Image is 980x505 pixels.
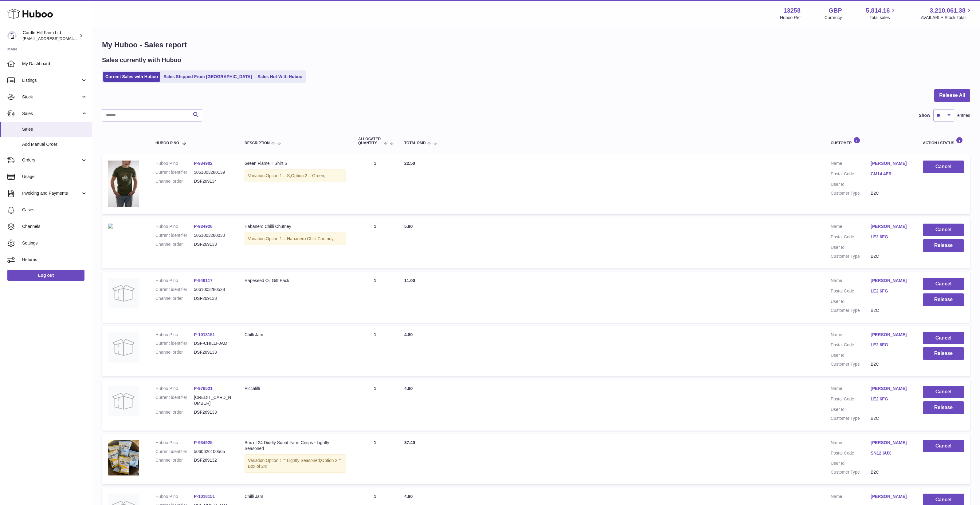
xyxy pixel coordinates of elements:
dd: B2C [871,361,911,367]
dd: 5061003280528 [194,287,232,292]
button: Cancel [923,440,964,452]
h1: My Huboo - Sales report [102,40,970,50]
dt: User Id [831,407,871,412]
td: 1 [352,217,398,268]
td: 1 [352,154,398,214]
span: 4.80 [404,386,413,391]
button: Release [923,239,964,252]
strong: 13258 [783,6,801,15]
span: Orders [22,157,81,163]
dd: DSF269132 [194,457,232,463]
div: Huboo Ref [780,15,801,21]
dt: Huboo P no [155,440,194,446]
div: Customer [831,137,911,145]
div: Piccalilli [245,386,346,392]
div: Variation: [245,169,346,182]
div: Action / Status [923,137,964,145]
dt: Huboo P no [155,494,194,499]
button: Release All [934,89,970,102]
dd: DSF269133 [194,349,232,355]
span: Total paid [404,141,426,145]
dt: User Id [831,245,871,250]
strong: GBP [829,6,842,15]
dt: User Id [831,460,871,466]
dt: Name [831,161,871,168]
span: 5,814.16 [866,6,890,15]
dd: 5060626100565 [194,449,232,455]
dt: Customer Type [831,253,871,259]
dt: Current identifier [155,449,194,455]
span: Listings [22,78,81,83]
a: SN12 6UX [871,450,911,456]
span: 37.40 [404,440,415,445]
td: 1 [352,380,398,431]
a: CM14 4ER [871,171,911,177]
span: Sales [22,111,81,117]
dd: 5061003280030 [194,233,232,238]
dt: Postal Code [831,234,871,241]
img: bb362b23-dd31-4d51-a714-7f4afe57a324.jpg [108,440,139,475]
button: Cancel [923,278,964,290]
div: Habanero Chilli Chutney [245,224,346,229]
span: Total sales [869,15,897,21]
span: entries [957,113,970,118]
dt: Name [831,278,871,285]
a: LE2 6FG [871,342,911,348]
span: 4.80 [404,494,413,499]
img: EOB_7575EOB.jpg [108,161,139,207]
span: 22.50 [404,161,415,166]
dt: Huboo P no [155,278,194,284]
dt: Customer Type [831,416,871,421]
td: 1 [352,326,398,377]
a: [PERSON_NAME] [871,440,911,446]
a: 5,814.16 Total sales [866,6,897,21]
button: Cancel [923,224,964,236]
dt: User Id [831,181,871,187]
span: Cases [22,207,87,213]
a: Sales Shipped From [GEOGRAPHIC_DATA] [161,72,254,82]
dd: [CREDIT_CARD_NUMBER] [194,395,232,406]
dd: B2C [871,190,911,196]
span: Stock [22,94,81,100]
a: LE2 6FG [871,288,911,294]
a: P-1018151 [194,332,215,337]
a: P-949117 [194,278,213,283]
dt: Channel order [155,241,194,247]
a: Current Sales with Huboo [103,72,160,82]
dd: B2C [871,416,911,421]
dd: DSF-CHILLI-JAM [194,340,232,346]
dt: Current identifier [155,287,194,292]
dt: Channel order [155,457,194,463]
a: Log out [7,270,84,281]
span: Usage [22,174,87,180]
dd: DSF269133 [194,241,232,247]
img: no-photo.jpg [108,332,139,363]
button: Release [923,293,964,306]
button: Cancel [923,386,964,398]
div: Variation: [245,454,346,473]
div: Box of 24 Diddly Squat Farm Crisps - Lightly Seasoned [245,440,346,451]
a: P-976521 [194,386,213,391]
a: [PERSON_NAME] [871,332,911,338]
span: Invoicing and Payments [22,190,81,196]
span: 3,210,061.38 [930,6,966,15]
dt: Name [831,494,871,501]
a: 3,210,061.38 AVAILABLE Stock Total [921,6,973,21]
span: 5.80 [404,224,413,229]
dt: Huboo P no [155,161,194,166]
dt: Name [831,224,871,231]
dt: Postal Code [831,450,871,458]
dt: User Id [831,352,871,358]
span: Option 1 = S; [266,173,291,178]
button: Release [923,347,964,360]
dt: Name [831,440,871,447]
div: Variation: [245,233,346,245]
dt: Channel order [155,296,194,301]
a: [PERSON_NAME] [871,494,911,499]
dt: Customer Type [831,190,871,196]
dt: Customer Type [831,361,871,367]
td: 1 [352,272,398,323]
dd: DSF269134 [194,178,232,184]
div: Curdle Hill Farm Ltd [23,30,78,42]
button: Cancel [923,332,964,344]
